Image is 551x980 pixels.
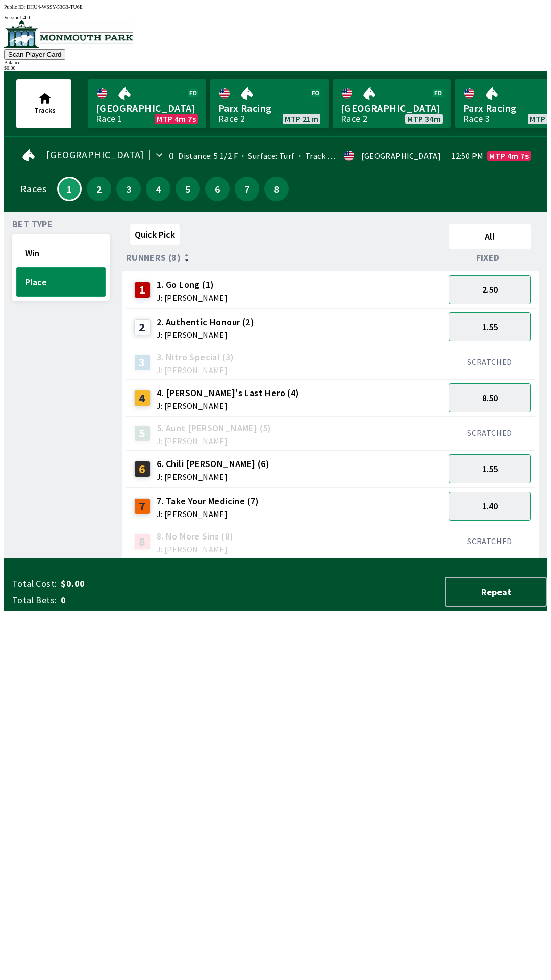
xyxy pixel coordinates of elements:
[96,115,122,123] div: Race 1
[157,422,271,435] span: 5. Aunt [PERSON_NAME] (5)
[134,282,151,298] div: 1
[264,177,289,201] button: 8
[4,65,547,71] div: $ 0.00
[449,275,531,304] button: 2.50
[476,254,500,262] span: Fixed
[451,152,483,160] span: 12:50 PM
[157,293,228,302] span: J: [PERSON_NAME]
[130,224,180,245] button: Quick Pick
[489,152,529,160] span: MTP 4m 7s
[178,151,238,161] span: Distance: 5 1/2 F
[267,185,286,192] span: 8
[25,247,97,259] span: Win
[4,49,65,60] button: Scan Player Card
[16,238,106,267] button: Win
[157,331,254,339] span: J: [PERSON_NAME]
[341,115,367,123] div: Race 2
[169,152,174,160] div: 0
[4,15,547,20] div: Version 1.4.0
[88,79,206,128] a: [GEOGRAPHIC_DATA]Race 1MTP 4m 7s
[449,357,531,367] div: SCRATCHED
[157,473,269,481] span: J: [PERSON_NAME]
[463,115,490,123] div: Race 3
[134,498,151,514] div: 7
[4,60,547,65] div: Balance
[119,185,138,192] span: 3
[27,4,83,10] span: DHU4-WSSY-53G3-TU6E
[126,254,181,262] span: Runners (8)
[134,425,151,442] div: 5
[295,151,385,161] span: Track Condition: Firm
[157,530,234,543] span: 8. No More Sins (8)
[285,115,318,123] span: MTP 21m
[87,177,111,201] button: 2
[157,115,196,123] span: MTP 4m 7s
[157,495,259,508] span: 7. Take Your Medicine (7)
[482,463,498,475] span: 1.55
[34,106,56,115] span: Tracks
[449,224,531,249] button: All
[333,79,451,128] a: [GEOGRAPHIC_DATA]Race 2MTP 34m
[89,185,109,192] span: 2
[208,185,227,192] span: 6
[12,578,57,590] span: Total Cost:
[449,492,531,521] button: 1.40
[157,351,234,364] span: 3. Nitro Special (3)
[482,284,498,296] span: 2.50
[134,319,151,335] div: 2
[449,312,531,341] button: 1.55
[454,231,526,242] span: All
[157,510,259,518] span: J: [PERSON_NAME]
[482,321,498,333] span: 1.55
[445,253,535,263] div: Fixed
[407,115,441,123] span: MTP 34m
[157,457,269,471] span: 6. Chili [PERSON_NAME] (6)
[57,177,82,201] button: 1
[4,20,133,48] img: venue logo
[218,102,320,115] span: Parx Racing
[126,253,445,263] div: Runners (8)
[157,402,299,410] span: J: [PERSON_NAME]
[12,594,57,606] span: Total Bets:
[361,152,441,160] div: [GEOGRAPHIC_DATA]
[135,229,175,240] span: Quick Pick
[157,437,271,445] span: J: [PERSON_NAME]
[96,102,198,115] span: [GEOGRAPHIC_DATA]
[116,177,141,201] button: 3
[134,533,151,550] div: 8
[157,386,299,400] span: 4. [PERSON_NAME]'s Last Hero (4)
[218,115,245,123] div: Race 2
[61,594,221,606] span: 0
[449,383,531,412] button: 8.50
[157,315,254,329] span: 2. Authentic Honour (2)
[12,220,53,228] span: Bet Type
[157,545,234,553] span: J: [PERSON_NAME]
[445,577,547,607] button: Repeat
[482,392,498,404] span: 8.50
[157,278,228,291] span: 1. Go Long (1)
[178,185,197,192] span: 5
[235,177,259,201] button: 7
[134,461,151,477] div: 6
[449,536,531,546] div: SCRATCHED
[16,79,71,128] button: Tracks
[61,578,221,590] span: $0.00
[16,267,106,297] button: Place
[449,454,531,483] button: 1.55
[157,366,234,374] span: J: [PERSON_NAME]
[20,185,46,193] div: Races
[176,177,200,201] button: 5
[146,177,170,201] button: 4
[61,186,78,191] span: 1
[454,586,538,598] span: Repeat
[134,354,151,371] div: 3
[148,185,168,192] span: 4
[4,4,547,10] div: Public ID:
[46,151,144,159] span: [GEOGRAPHIC_DATA]
[449,428,531,438] div: SCRATCHED
[205,177,230,201] button: 6
[238,151,295,161] span: Surface: Turf
[237,185,257,192] span: 7
[482,500,498,512] span: 1.40
[341,102,443,115] span: [GEOGRAPHIC_DATA]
